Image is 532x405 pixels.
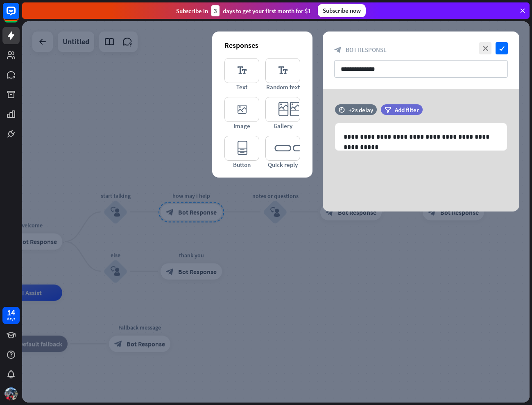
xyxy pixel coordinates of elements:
[7,309,15,316] div: 14
[7,3,31,28] button: Open LiveChat chat widget
[385,107,391,113] i: filter
[349,106,373,114] div: +2s delay
[496,42,508,54] i: check
[2,307,20,324] a: 14 days
[318,4,366,17] div: Subscribe now
[334,46,342,54] i: block_bot_response
[211,5,220,16] div: 3
[7,316,15,322] div: days
[346,46,387,54] span: Bot Response
[176,5,311,16] div: Subscribe in days to get your first month for $1
[339,107,345,112] i: time
[395,106,419,114] span: Add filter
[479,42,491,54] i: close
